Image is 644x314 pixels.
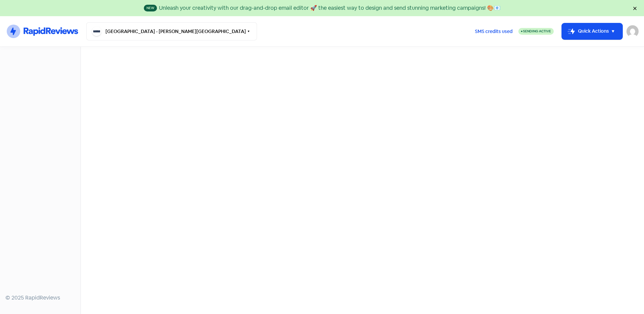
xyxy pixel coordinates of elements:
[144,5,157,11] span: New
[562,23,622,39] button: Quick Actions
[523,29,551,33] span: Sending Active
[475,28,513,35] span: SMS credits used
[626,25,639,37] img: User
[5,294,75,302] div: © 2025 RapidReviews
[469,27,518,34] a: SMS credits used
[518,27,554,35] a: Sending Active
[86,22,257,40] button: [GEOGRAPHIC_DATA] - [PERSON_NAME][GEOGRAPHIC_DATA]
[159,4,501,12] div: Unleash your creativity with our drag-and-drop email editor 🚀 the easiest way to design and send ...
